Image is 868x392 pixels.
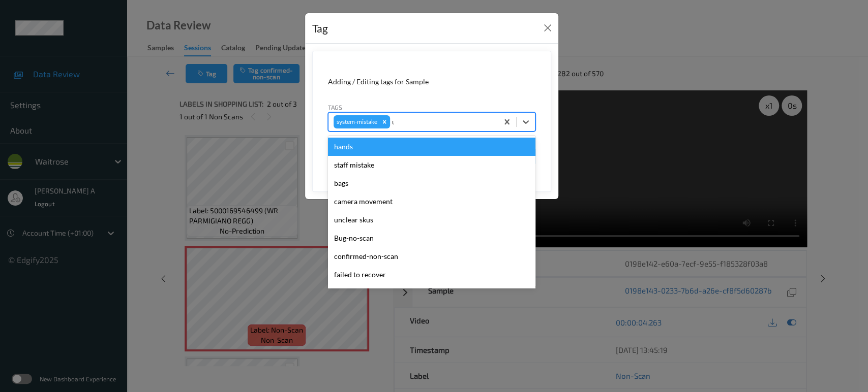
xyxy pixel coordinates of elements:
label: Tags [328,103,342,112]
button: Close [541,21,555,35]
div: Bug-no-scan [328,229,535,247]
div: camera movement [328,192,535,211]
div: Adding / Editing tags for Sample [328,77,535,87]
div: hands [328,138,535,156]
div: Tag [312,20,328,37]
div: unclear skus [328,211,535,229]
div: system-mistake [334,115,379,128]
div: Remove system-mistake [379,115,390,128]
div: bags [328,174,535,192]
div: confirmed-non-scan [328,247,535,266]
div: product recovered [328,284,535,302]
div: staff mistake [328,156,535,174]
div: failed to recover [328,266,535,284]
